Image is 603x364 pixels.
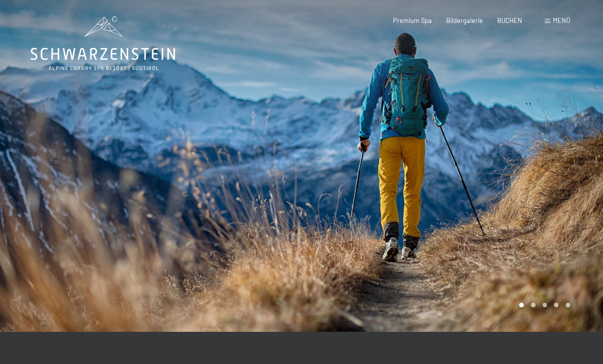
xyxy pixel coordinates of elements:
[553,16,570,25] span: Menü
[497,16,522,25] a: BUCHEN
[516,303,570,307] div: Carousel Pagination
[446,16,483,25] a: Bildergalerie
[519,303,524,307] div: Carousel Page 1 (Current Slide)
[554,303,559,307] div: Carousel Page 4
[566,303,570,307] div: Carousel Page 5
[543,303,547,307] div: Carousel Page 3
[531,303,536,307] div: Carousel Page 2
[393,16,432,25] a: Premium Spa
